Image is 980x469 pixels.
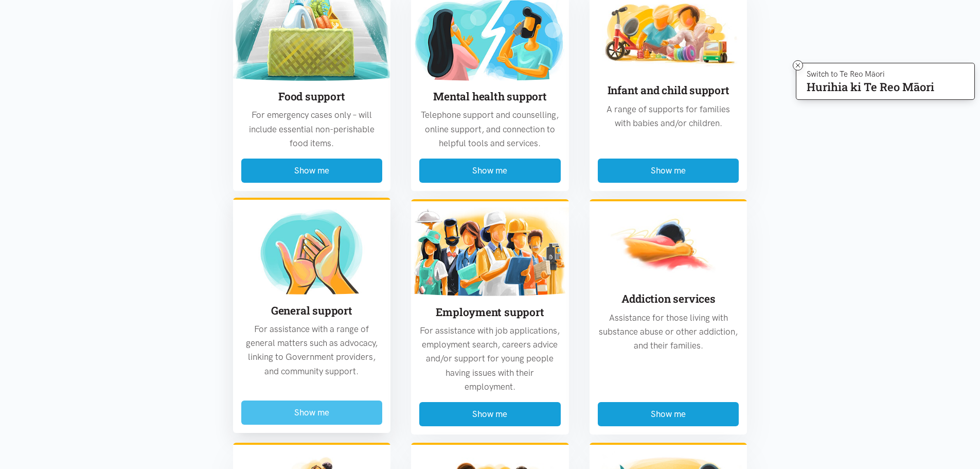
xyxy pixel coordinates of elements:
button: Show me [241,401,383,425]
p: Telephone support and counselling, online support, and connection to helpful tools and services. [419,108,561,150]
h3: Food support [241,89,383,104]
p: Hurihia ki Te Reo Māori [807,82,934,92]
button: Show me [598,159,739,183]
h3: Mental health support [419,89,561,104]
p: For assistance with a range of general matters such as advocacy, linking to Government providers,... [241,322,383,378]
button: Show me [419,402,561,426]
p: A range of supports for families with babies and/or children. [598,102,739,130]
button: Show me [598,402,739,426]
h3: General support [241,303,383,318]
h3: Employment support [419,305,561,320]
button: Show me [419,159,561,183]
h3: Addiction services [598,291,739,306]
p: Assistance for those living with substance abuse or other addiction, and their families. [598,311,739,353]
p: Switch to Te Reo Māori [807,71,934,77]
button: Show me [241,159,383,183]
p: For assistance with job applications, employment search, careers advice and/or support for young ... [419,324,561,394]
p: For emergency cases only – will include essential non-perishable food items. [241,108,383,150]
h3: Infant and child support [598,83,739,98]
